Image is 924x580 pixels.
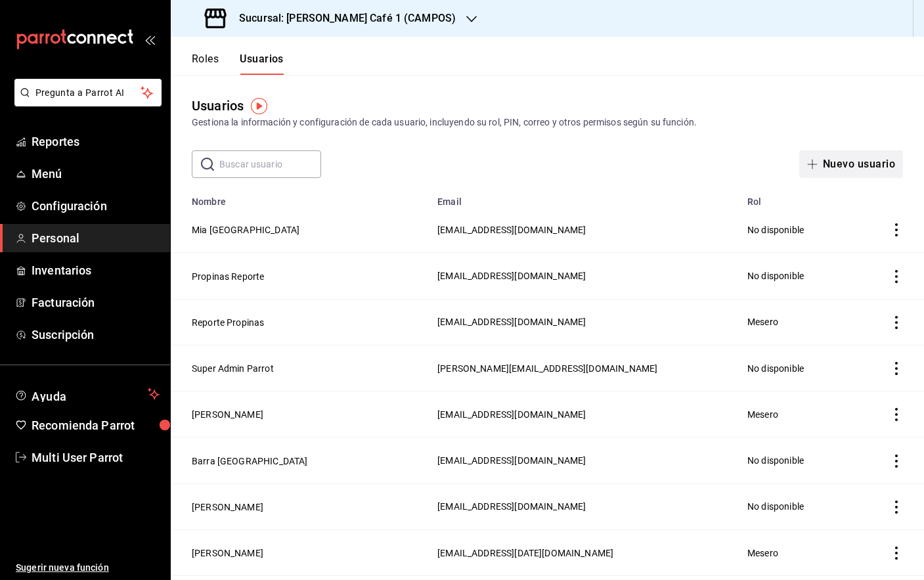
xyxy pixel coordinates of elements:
[747,317,778,327] span: Mesero
[192,455,307,468] button: Barra [GEOGRAPHIC_DATA]
[890,408,903,421] button: actions
[437,455,586,466] span: [EMAIL_ADDRESS][DOMAIN_NAME]
[890,547,903,560] button: actions
[739,345,860,391] td: No disponible
[437,317,586,327] span: [EMAIL_ADDRESS][DOMAIN_NAME]
[32,416,160,434] span: Recomienda Parrot
[437,363,657,374] span: [PERSON_NAME][EMAIL_ADDRESS][DOMAIN_NAME]
[192,547,263,560] button: [PERSON_NAME]
[437,501,586,512] span: [EMAIL_ADDRESS][DOMAIN_NAME]
[799,150,903,178] button: Nuevo usuario
[32,133,160,150] span: Reportes
[16,561,160,575] span: Sugerir nueva función
[192,53,219,75] button: Roles
[890,455,903,468] button: actions
[437,225,586,235] span: [EMAIL_ADDRESS][DOMAIN_NAME]
[32,197,160,215] span: Configuración
[251,98,267,114] img: Tooltip marker
[144,34,155,45] button: open_drawer_menu
[437,548,613,558] span: [EMAIL_ADDRESS][DATE][DOMAIN_NAME]
[437,271,586,281] span: [EMAIL_ADDRESS][DOMAIN_NAME]
[890,223,903,236] button: actions
[32,294,160,311] span: Facturación
[32,229,160,247] span: Personal
[219,151,321,177] input: Buscar usuario
[739,189,860,207] th: Rol
[229,11,456,26] h3: Sucursal: [PERSON_NAME] Café 1 (CAMPOS)
[437,409,586,420] span: [EMAIL_ADDRESS][DOMAIN_NAME]
[747,548,778,558] span: Mesero
[192,408,263,421] button: [PERSON_NAME]
[192,270,264,283] button: Propinas Reporte
[192,53,284,75] div: navigation tabs
[32,386,143,402] span: Ayuda
[890,270,903,283] button: actions
[32,261,160,279] span: Inventarios
[739,483,860,529] td: No disponible
[192,96,244,116] div: Usuarios
[240,53,284,75] button: Usuarios
[739,253,860,299] td: No disponible
[32,449,160,466] span: Multi User Parrot
[192,362,274,375] button: Super Admin Parrot
[739,437,860,483] td: No disponible
[192,223,299,236] button: Mia [GEOGRAPHIC_DATA]
[14,79,162,106] button: Pregunta a Parrot AI
[35,86,141,100] span: Pregunta a Parrot AI
[890,362,903,375] button: actions
[890,501,903,514] button: actions
[429,189,739,207] th: Email
[32,326,160,344] span: Suscripción
[890,316,903,329] button: actions
[9,95,162,109] a: Pregunta a Parrot AI
[32,165,160,183] span: Menú
[192,116,903,129] div: Gestiona la información y configuración de cada usuario, incluyendo su rol, PIN, correo y otros p...
[739,207,860,253] td: No disponible
[747,409,778,420] span: Mesero
[171,189,429,207] th: Nombre
[192,501,263,514] button: [PERSON_NAME]
[192,316,264,329] button: Reporte Propinas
